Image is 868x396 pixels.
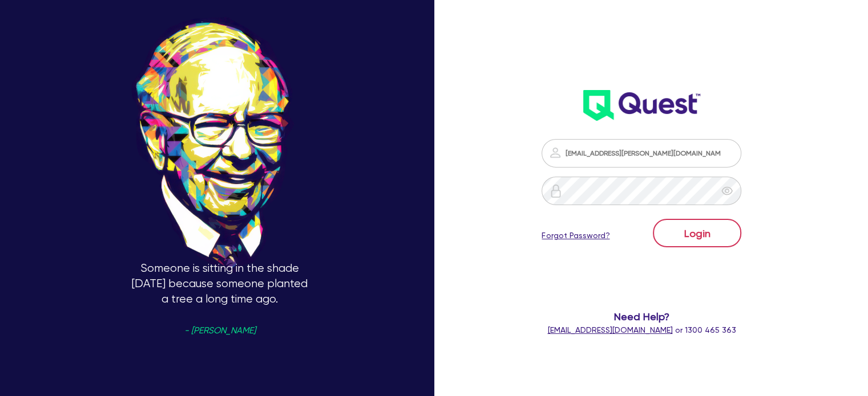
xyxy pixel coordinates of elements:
[184,326,256,335] span: - [PERSON_NAME]
[548,146,562,160] img: icon-password
[547,325,736,334] span: or 1300 465 363
[542,230,609,242] a: Forgot Password?
[542,139,741,168] input: Email address
[653,219,741,247] button: Login
[583,90,700,121] img: wH2k97JdezQIQAAAABJRU5ErkJggg==
[549,184,563,198] img: icon-password
[529,309,754,324] span: Need Help?
[721,185,733,197] span: eye
[547,325,672,334] a: [EMAIL_ADDRESS][DOMAIN_NAME]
